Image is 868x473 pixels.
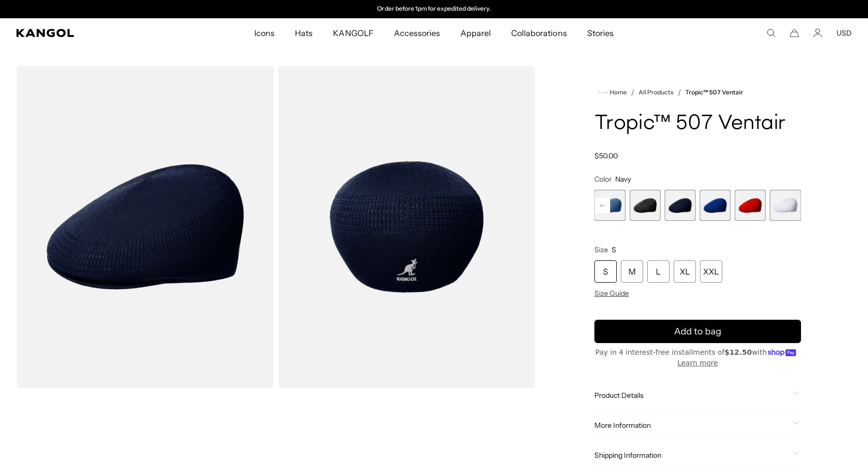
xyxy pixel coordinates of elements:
[329,5,539,13] div: 2 of 2
[685,89,743,96] a: Tropic™ 507 Ventair
[664,190,695,221] label: Navy
[608,89,627,96] span: Home
[664,190,695,221] div: 6 of 9
[594,421,789,430] span: More Information
[594,113,801,135] h1: Tropic™ 507 Ventair
[594,260,617,283] div: S
[735,190,766,221] label: Scarlet
[460,18,491,48] span: Apparel
[594,175,612,184] span: Color
[511,18,566,48] span: Collaborations
[813,28,822,38] a: Account
[295,18,313,48] span: Hats
[587,18,614,48] span: Stories
[674,86,681,98] li: /
[594,289,629,298] span: Size Guide
[594,245,608,254] span: Size
[450,18,501,48] a: Apparel
[285,18,323,48] a: Hats
[837,28,852,38] button: USD
[700,260,722,283] div: XXL
[674,325,721,339] span: Add to bag
[329,5,539,13] div: Announcement
[394,18,440,48] span: Accessories
[615,175,631,184] span: Navy
[621,260,643,283] div: M
[594,391,789,400] span: Product Details
[735,190,766,221] div: 8 of 9
[674,260,696,283] div: XL
[766,28,776,38] summary: Search here
[699,190,730,221] label: Royale
[16,66,536,388] product-gallery: Gallery Viewer
[639,89,674,96] a: All Products
[790,28,799,38] button: Cart
[333,18,373,48] span: KANGOLF
[594,190,625,221] label: DENIM BLUE
[594,86,801,98] nav: breadcrumbs
[384,18,450,48] a: Accessories
[594,190,625,221] div: 4 of 9
[629,190,660,221] label: Black
[16,66,274,388] img: color-navy
[598,88,627,97] a: Home
[244,18,285,48] a: Icons
[377,5,490,13] p: Order before 1pm for expedited delivery.
[594,451,789,460] span: Shipping Information
[612,245,616,254] span: S
[329,5,539,13] slideshow-component: Announcement bar
[594,151,618,160] span: $50.00
[770,190,801,221] div: 9 of 9
[323,18,383,48] a: KANGOLF
[699,190,730,221] div: 7 of 9
[16,29,168,37] a: Kangol
[629,190,660,221] div: 5 of 9
[278,66,535,388] img: color-navy
[627,86,635,98] li: /
[647,260,670,283] div: L
[501,18,577,48] a: Collaborations
[594,320,801,343] button: Add to bag
[770,190,801,221] label: White
[254,18,275,48] span: Icons
[577,18,624,48] a: Stories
